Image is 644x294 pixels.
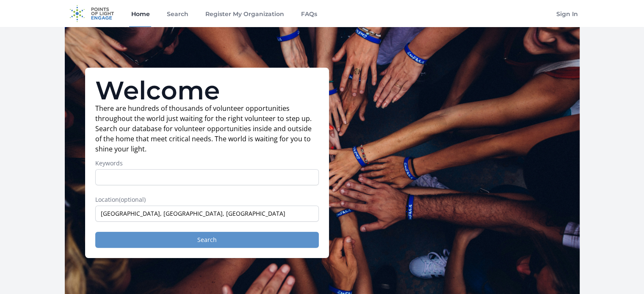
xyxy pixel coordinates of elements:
button: Search [95,232,319,248]
input: Enter a location [95,206,319,222]
span: (optional) [119,195,146,203]
label: Location [95,195,319,204]
h1: Welcome [95,78,319,103]
label: Keywords [95,159,319,168]
p: There are hundreds of thousands of volunteer opportunities throughout the world just waiting for ... [95,103,319,154]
